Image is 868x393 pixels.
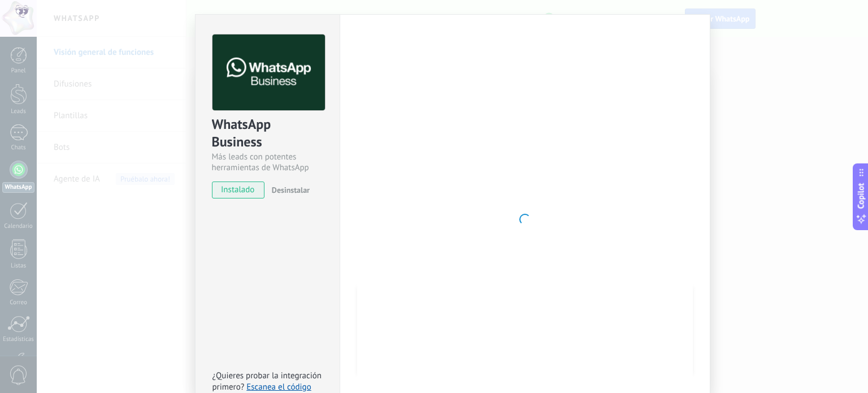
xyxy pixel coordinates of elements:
[212,115,323,152] div: WhatsApp Business
[47,66,56,75] img: tab_domain_overview_orange.svg
[120,66,129,75] img: tab_keywords_by_traffic_grey.svg
[856,183,867,209] span: Copilot
[212,182,264,198] span: instalado
[18,18,27,27] img: logo_orange.svg
[212,152,323,173] div: Más leads con potentes herramientas de WhatsApp
[267,182,310,198] button: Desinstalar
[212,370,322,392] span: ¿Quieres probar la integración primero?
[133,67,180,74] div: Palabras clave
[29,29,127,38] div: Dominio: [DOMAIN_NAME]
[212,34,325,111] img: logo_main.png
[59,67,86,74] div: Dominio
[18,29,27,38] img: website_grey.svg
[272,185,310,195] span: Desinstalar
[32,18,55,27] div: v 4.0.25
